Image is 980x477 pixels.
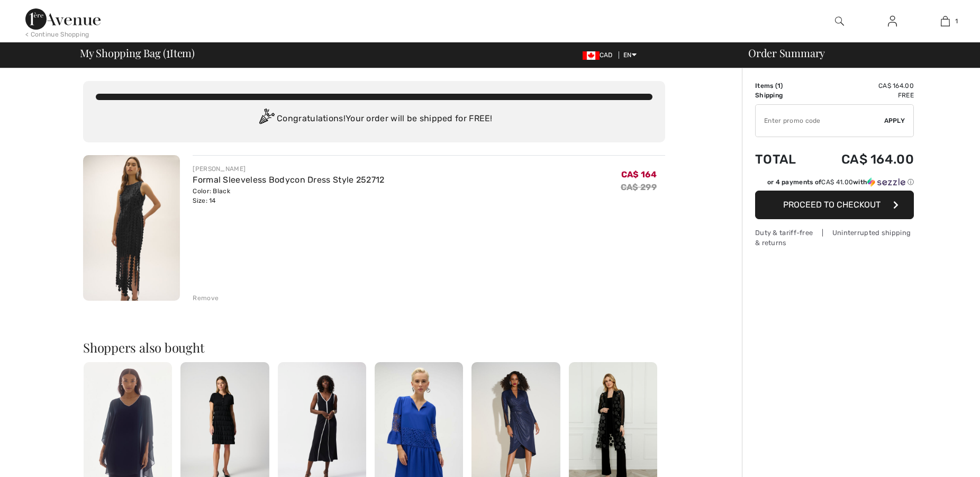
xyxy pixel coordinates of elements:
img: Formal Sleeveless Bodycon Dress Style 252712 [83,155,180,301]
span: CA$ 164 [621,169,657,179]
div: Color: Black Size: 14 [193,186,384,205]
a: Sign In [879,15,905,28]
img: My Info [888,15,897,28]
td: Free [812,91,914,100]
div: or 4 payments of with [767,177,914,187]
button: Proceed to Checkout [755,191,914,219]
span: 1 [166,45,170,59]
div: Order Summary [736,48,974,58]
div: Remove [193,293,219,303]
img: Congratulation2.svg [256,109,277,130]
a: 1 [919,15,971,28]
div: < Continue Shopping [25,30,89,39]
td: Items ( ) [755,81,812,91]
iframe: Opens a widget where you can chat to one of our agents [913,445,969,472]
s: CA$ 299 [621,182,657,192]
td: Shipping [755,91,812,100]
img: search the website [835,15,844,28]
input: Promo code [756,105,884,137]
div: Duty & tariff-free | Uninterrupted shipping & returns [755,228,914,248]
span: Proceed to Checkout [783,200,881,210]
td: CA$ 164.00 [812,141,914,177]
td: CA$ 164.00 [812,81,914,91]
img: 1ère Avenue [25,8,101,30]
div: Congratulations! Your order will be shipped for FREE! [96,109,652,130]
span: CA$ 41.00 [821,178,853,186]
img: Canadian Dollar [583,51,600,60]
div: or 4 payments ofCA$ 41.00withSezzle Click to learn more about Sezzle [755,177,914,191]
h2: Shoppers also bought [83,341,665,354]
span: 1 [777,82,781,89]
a: Formal Sleeveless Bodycon Dress Style 252712 [193,175,384,185]
div: [PERSON_NAME] [193,164,384,174]
span: CAD [583,51,617,59]
span: EN [623,51,637,59]
img: My Bag [941,15,950,28]
span: Apply [884,116,905,125]
span: My Shopping Bag ( Item) [80,48,195,58]
td: Total [755,141,812,177]
img: Sezzle [867,177,905,187]
span: 1 [955,16,958,26]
